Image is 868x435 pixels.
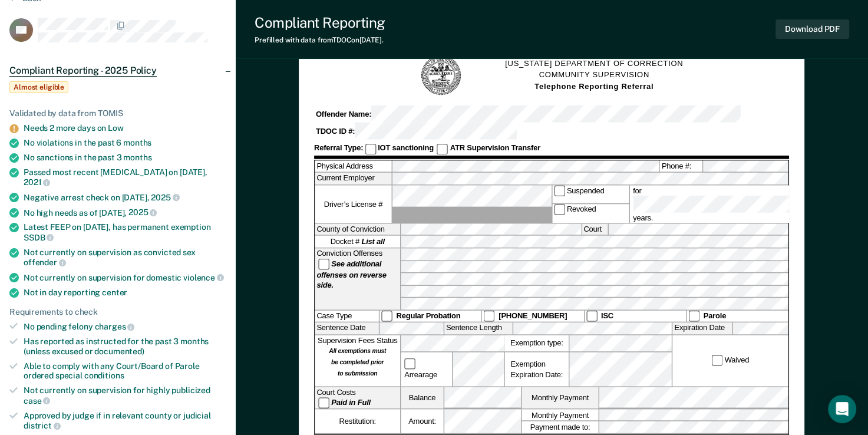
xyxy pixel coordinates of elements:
[450,144,540,152] strong: ATR Supervision Transfer
[775,19,849,39] button: Download PDF
[505,335,569,351] label: Exemption type:
[582,223,608,235] label: Court
[365,143,376,154] input: IOT sanctioning
[315,311,379,322] div: Case Type
[24,258,66,267] span: offender
[378,144,434,152] strong: IOT sanctioning
[123,138,151,147] span: months
[601,311,613,319] strong: ISC
[314,144,363,152] strong: Referral Type:
[151,193,179,202] span: 2025
[24,385,226,406] div: Not currently on supervision for highly publicized
[315,173,392,184] label: Current Employer
[95,322,135,331] span: charges
[24,123,226,133] div: Needs 2 more days on Low
[24,272,226,283] div: Not currently on supervision for domestic
[255,36,385,44] div: Prefilled with data from TDOC on [DATE] .
[329,347,386,377] strong: All exemptions must be completed prior to submission
[24,192,226,203] div: Negative arrest check on [DATE],
[84,371,124,380] span: conditions
[552,205,629,223] label: Revoked
[522,387,599,408] label: Monthly Payment
[505,58,683,93] h1: [US_STATE] DEPARTMENT OF CORRECTION COMMUNITY SUPERVISION
[704,311,726,319] strong: Parole
[319,259,330,270] input: See additional offenses on reverse side.
[633,196,795,213] input: for years.
[554,205,565,216] input: Revoked
[712,355,723,366] input: Waived
[102,288,127,297] span: center
[315,322,379,334] label: Sentence Date
[24,396,50,406] span: case
[24,207,226,218] div: No high needs as of [DATE],
[128,207,157,217] span: 2025
[554,185,565,196] input: Suspended
[24,138,226,148] div: No violations in the past 6
[24,177,50,187] span: 2021
[673,322,732,334] label: Expiration Date
[499,311,567,319] strong: [PHONE_NUMBER]
[403,358,451,380] label: Arrearage
[505,352,569,386] div: Exemption Expiration Date:
[484,311,495,322] input: [PHONE_NUMBER]
[828,395,856,423] div: Open Intercom Messenger
[24,361,226,381] div: Able to comply with any Court/Board of Parole ordered special
[660,160,702,172] label: Phone #:
[24,421,61,430] span: district
[331,237,385,247] span: Docket #
[24,337,226,357] div: Has reported as instructed for the past 3 months (unless excused or
[401,409,444,433] label: Amount:
[24,248,226,268] div: Not currently on supervision as convicted sex
[9,307,226,317] div: Requirements to check
[123,153,151,162] span: months
[710,355,751,366] label: Waived
[24,167,226,187] div: Passed most recent [MEDICAL_DATA] on [DATE],
[315,223,400,235] label: County of Conviction
[404,358,415,370] input: Arrearage
[362,238,385,246] strong: List all
[315,160,392,172] label: Physical Address
[24,411,226,431] div: Approved by judge if in relevant county or judicial
[315,185,392,223] label: Driver’s License #
[319,397,330,408] input: Paid in Full
[444,322,513,334] label: Sentence Length
[534,82,654,90] strong: Telephone Reporting Referral
[437,143,448,154] input: ATR Supervision Transfer
[316,127,355,135] strong: TDOC ID #:
[183,273,224,282] span: violence
[317,259,387,289] strong: See additional offenses on reverse side.
[381,311,392,322] input: Regular Probation
[397,311,461,319] strong: Regular Probation
[315,387,400,408] div: Court Costs
[315,249,400,310] div: Conviction Offenses
[315,335,400,386] div: Supervision Fees Status
[9,108,226,118] div: Validated by data from TOMIS
[420,54,463,97] img: TN Seal
[631,185,796,223] label: for years.
[24,321,226,332] div: No pending felony
[332,398,371,406] strong: Paid in Full
[586,311,598,322] input: ISC
[315,409,400,433] div: Restitution:
[24,222,226,242] div: Latest FEEP on [DATE], has permanent exemption
[522,409,599,421] label: Monthly Payment
[94,347,144,356] span: documented)
[401,387,444,408] label: Balance
[522,421,599,433] label: Payment made to:
[255,14,385,31] div: Compliant Reporting
[24,153,226,163] div: No sanctions in the past 3
[552,185,629,203] label: Suspended
[24,288,226,298] div: Not in day reporting
[9,65,157,77] span: Compliant Reporting - 2025 Policy
[9,81,68,93] span: Almost eligible
[688,311,699,322] input: Parole
[316,110,371,118] strong: Offender Name:
[24,233,54,242] span: SSDB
